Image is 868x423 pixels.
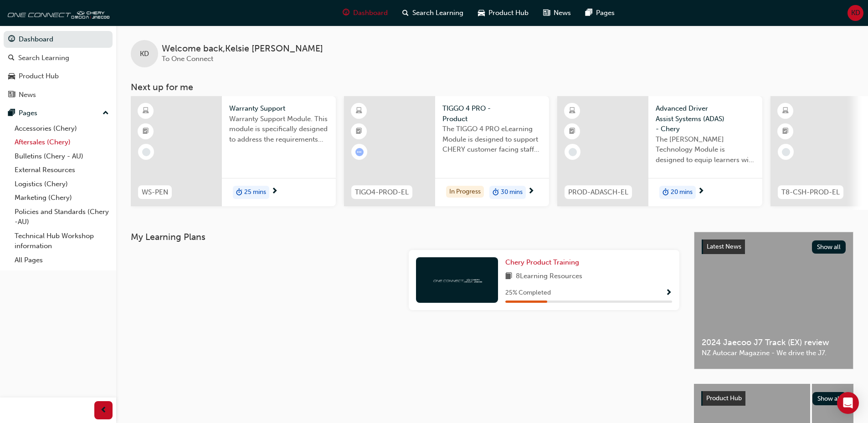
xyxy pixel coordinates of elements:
[5,4,109,22] img: oneconnect
[516,271,582,282] span: 8 Learning Resources
[8,54,15,62] span: search-icon
[702,348,846,358] span: NZ Autocar Magazine - We drive the J7.
[665,287,672,299] button: Show Progress
[142,148,150,156] span: learningRecordVerb_NONE-icon
[471,4,536,22] a: car-iconProduct Hub
[4,31,113,48] a: Dashboard
[11,163,113,177] a: External Resources
[505,257,583,268] a: Chery Product Training
[505,258,579,266] span: Chery Product Training
[812,240,846,254] button: Show all
[412,8,463,18] span: Search Learning
[11,122,113,136] a: Accessories (Chery)
[488,8,529,18] span: Product Hub
[116,82,868,92] h3: Next up for me
[694,232,853,369] a: Latest NewsShow all2024 Jaecoo J7 Track (EX) reviewNZ Autocar Magazine - We drive the J7.
[701,391,846,406] a: Product HubShow all
[356,126,362,138] span: booktick-icon
[11,205,113,229] a: Policies and Standards (Chery -AU)
[847,5,863,21] button: KD
[493,187,499,199] span: duration-icon
[4,50,113,66] a: Search Learning
[19,71,59,82] div: Product Hub
[446,186,484,198] div: In Progress
[702,240,846,254] a: Latest NewsShow all
[557,96,762,206] a: PROD-ADASCH-ELAdvanced Driver Assist Systems (ADAS) - CheryThe [PERSON_NAME] Technology Module is...
[596,8,615,18] span: Pages
[528,188,534,196] span: next-icon
[4,105,113,122] button: Pages
[8,72,15,81] span: car-icon
[343,7,349,19] span: guage-icon
[837,392,859,414] div: Open Intercom Messenger
[671,187,693,198] span: 20 mins
[162,55,213,63] span: To One Connect
[698,188,704,196] span: next-icon
[569,148,577,156] span: learningRecordVerb_NONE-icon
[8,109,15,117] span: pages-icon
[355,187,409,198] span: TIGO4-PROD-EL
[11,191,113,205] a: Marketing (Chery)
[162,44,323,54] span: Welcome back , Kelsie [PERSON_NAME]
[663,187,669,199] span: duration-icon
[19,90,36,100] div: News
[505,288,551,298] span: 25 % Completed
[442,124,542,155] span: The TIGGO 4 PRO eLearning Module is designed to support CHERY customer facing staff with the prod...
[851,8,860,18] span: KD
[271,188,278,196] span: next-icon
[353,8,388,18] span: Dashboard
[706,394,742,402] span: Product Hub
[335,4,395,22] a: guage-iconDashboard
[11,177,113,191] a: Logistics (Chery)
[395,4,471,22] a: search-iconSearch Learning
[236,187,242,199] span: duration-icon
[569,105,575,117] span: learningResourceType_ELEARNING-icon
[100,405,107,416] span: prev-icon
[356,105,362,117] span: learningResourceType_ELEARNING-icon
[543,7,550,19] span: news-icon
[143,126,149,138] span: booktick-icon
[355,148,364,156] span: learningRecordVerb_ATTEMPT-icon
[707,243,741,250] span: Latest News
[578,4,622,22] a: pages-iconPages
[501,187,523,198] span: 30 mins
[782,126,789,138] span: booktick-icon
[142,187,168,198] span: WS-PEN
[586,7,592,19] span: pages-icon
[4,68,113,85] a: Product Hub
[536,4,578,22] a: news-iconNews
[11,253,113,267] a: All Pages
[432,275,482,284] img: oneconnect
[19,108,37,118] div: Pages
[478,7,485,19] span: car-icon
[18,53,69,63] div: Search Learning
[8,36,15,44] span: guage-icon
[8,91,15,99] span: news-icon
[143,105,149,117] span: learningResourceType_ELEARNING-icon
[140,49,149,59] span: KD
[554,8,571,18] span: News
[782,148,790,156] span: learningRecordVerb_NONE-icon
[505,271,512,282] span: book-icon
[442,103,542,124] span: TIGGO 4 PRO - Product
[782,105,789,117] span: learningResourceType_ELEARNING-icon
[11,135,113,149] a: Aftersales (Chery)
[11,229,113,253] a: Technical Hub Workshop information
[656,103,755,134] span: Advanced Driver Assist Systems (ADAS) - Chery
[4,87,113,103] a: News
[569,126,575,138] span: booktick-icon
[656,134,755,165] span: The [PERSON_NAME] Technology Module is designed to equip learners with essential knowledge about ...
[11,149,113,163] a: Bulletins (Chery - AU)
[131,232,679,242] h3: My Learning Plans
[812,392,847,405] button: Show all
[568,187,628,198] span: PROD-ADASCH-EL
[131,96,336,206] a: WS-PENWarranty SupportWarranty Support Module. This module is specifically designed to address th...
[103,107,109,119] span: up-icon
[4,29,113,105] button: DashboardSearch LearningProduct HubNews
[229,114,329,145] span: Warranty Support Module. This module is specifically designed to address the requirements and pro...
[781,187,840,198] span: T8-CSH-PROD-EL
[344,96,549,206] a: TIGO4-PROD-ELTIGGO 4 PRO - ProductThe TIGGO 4 PRO eLearning Module is designed to support CHERY c...
[402,7,409,19] span: search-icon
